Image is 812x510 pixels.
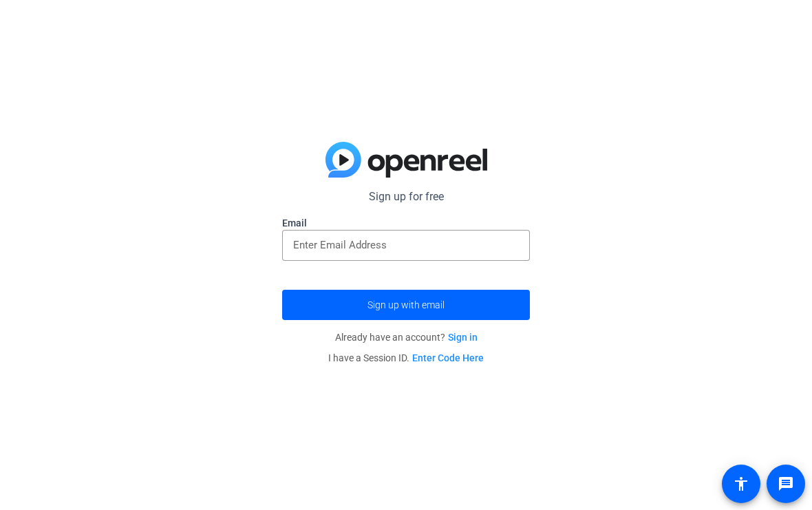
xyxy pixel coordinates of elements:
a: Enter Code Here [412,352,484,363]
button: Sign up with email [282,290,530,320]
mat-icon: accessibility [733,476,749,492]
img: blue-gradient.svg [325,142,487,178]
span: I have a Session ID. [328,352,484,363]
input: Enter Email Address [293,237,519,253]
mat-icon: message [778,476,794,492]
a: Sign in [448,332,478,343]
label: Email [282,216,530,230]
span: Already have an account? [335,332,478,343]
p: Sign up for free [282,189,530,205]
